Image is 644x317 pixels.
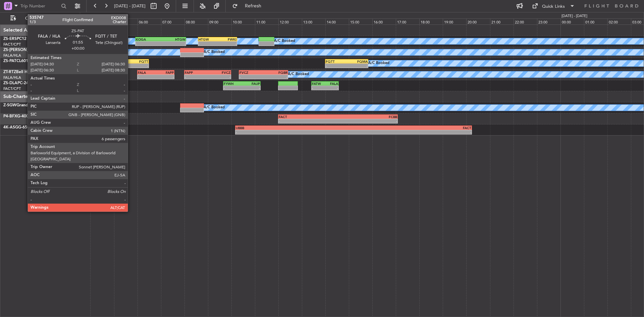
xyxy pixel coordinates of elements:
span: ZS-DLA [3,81,17,85]
div: - [279,119,338,123]
span: Refresh [239,4,267,8]
a: ZS-DLAPC-24 [3,81,29,85]
a: ZS-ERSPC12 [3,37,26,41]
div: FWKI [217,37,236,41]
div: FQBR [263,70,287,74]
span: 4K-ASG [3,125,18,129]
div: FAPP [185,70,208,74]
div: FATW [312,82,325,86]
div: - [217,42,236,46]
a: FACT/CPT [3,86,21,91]
a: ZS-[PERSON_NAME]Challenger 604 [3,48,71,52]
div: 18:00 [419,18,443,24]
div: 20:00 [466,18,490,24]
span: P4-BFX [3,114,17,118]
span: ZS-[PERSON_NAME] [3,48,42,52]
div: FQTT [125,59,148,63]
a: 4K-ASGG-650 [3,125,30,129]
div: 06:00 [138,18,161,24]
div: 17:00 [396,18,419,24]
div: [DATE] - [DATE] [81,13,107,19]
div: A/C Booked [204,103,225,113]
div: 10:00 [231,18,255,24]
div: - [354,130,471,134]
div: FALA [325,82,338,86]
div: A/C Booked [274,36,295,46]
a: P4-BFXG-400 / G-IV [3,114,41,118]
div: - [338,119,397,123]
div: - [156,75,174,79]
div: FAPP [156,70,174,74]
button: Only With Activity [7,13,73,24]
div: - [325,86,338,90]
div: HTGW [199,37,218,41]
div: A/C Booked [204,47,225,57]
div: - [161,42,185,46]
div: - [185,75,208,79]
div: 12:00 [278,18,302,24]
div: 19:00 [443,18,466,24]
div: FYWH [224,82,242,86]
a: ZT-RTZBell Helicopter 430 [3,70,53,74]
div: FACT [354,126,471,130]
a: FALA/HLA [3,53,21,58]
div: 09:00 [208,18,231,24]
span: Only With Activity [17,16,71,21]
div: FQMA [347,59,368,63]
div: - [208,75,230,79]
div: 22:00 [514,18,537,24]
div: 16:00 [372,18,396,24]
div: FVCZ [208,70,230,74]
div: 21:00 [490,18,514,24]
div: 04:00 [90,18,114,24]
div: 23:00 [537,18,560,24]
div: 01:00 [584,18,607,24]
div: - [136,42,161,46]
a: Z-SGWGrand Caravan 208B [3,103,55,107]
div: 00:00 [560,18,584,24]
div: - [199,42,218,46]
div: - [263,75,287,79]
span: ZT-RTZ [3,70,16,74]
div: FVCZ [239,70,263,74]
div: [DATE] - [DATE] [561,13,587,19]
div: 15:00 [349,18,372,24]
div: - [347,64,368,68]
div: FQTT [326,59,346,63]
div: - [138,75,156,79]
div: Quick Links [542,3,565,10]
div: 05:00 [114,18,138,24]
div: FACT [279,115,338,119]
a: FALA/HLA [3,75,21,80]
div: HTGW [161,37,185,41]
div: - [312,86,325,90]
div: 11:00 [255,18,278,24]
div: UBBB [236,126,354,130]
a: FACT/CPT [3,42,21,47]
div: - [125,64,148,68]
a: ZS-PATCL601-3R [3,59,35,63]
div: 13:00 [302,18,325,24]
div: FALA [102,59,125,63]
div: 02:00 [607,18,631,24]
button: Quick Links [529,1,578,11]
div: A/C Booked [288,69,309,80]
div: - [242,86,260,90]
div: FAUP [242,82,260,86]
span: ZS-ERS [3,37,17,41]
button: Refresh [229,1,269,11]
div: - [326,64,346,68]
div: 07:00 [161,18,184,24]
div: - [236,130,354,134]
div: 14:00 [325,18,349,24]
div: FCBB [338,115,397,119]
div: - [239,75,263,79]
span: Z-SGW [3,103,16,107]
span: [DATE] - [DATE] [114,3,146,9]
span: ZS-PAT [3,59,16,63]
div: 08:00 [184,18,208,24]
div: A/C Booked [368,58,389,68]
div: FALA [138,70,156,74]
div: KOGA [136,37,161,41]
div: - [224,86,242,90]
